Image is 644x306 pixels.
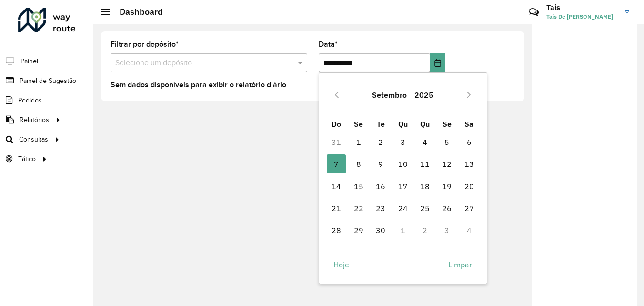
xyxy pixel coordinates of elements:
td: 27 [458,197,480,219]
td: 21 [325,197,347,219]
span: Tais De [PERSON_NAME] [546,12,618,21]
span: 16 [371,177,390,196]
span: 21 [327,199,346,218]
label: Sem dados disponíveis para exibir o relatório diário [111,79,286,91]
span: 2 [371,133,390,152]
button: Previous Month [329,87,344,102]
td: 22 [348,197,370,219]
span: 1 [349,133,368,152]
span: 10 [393,154,413,173]
span: Se [354,119,363,129]
span: 13 [460,154,479,173]
label: Filtrar por depósito [111,39,179,50]
button: Choose Date [430,53,446,72]
span: 17 [393,177,413,196]
button: Limpar [440,255,480,274]
span: Do [332,119,341,129]
h2: Dashboard [110,7,163,17]
span: 6 [460,133,479,152]
td: 26 [436,197,458,219]
span: Te [377,119,385,129]
span: 3 [393,133,413,152]
span: Se [443,119,452,129]
span: Pedidos [18,95,42,105]
span: 27 [460,199,479,218]
div: Choose Date [319,72,487,284]
span: 14 [327,177,346,196]
span: 8 [349,154,368,173]
button: Choose Month [368,83,411,106]
td: 2 [414,219,436,241]
button: Choose Year [411,83,437,106]
span: Hoje [333,259,349,270]
td: 13 [458,153,480,175]
td: 31 [325,131,347,153]
label: Data [319,39,338,50]
td: 2 [370,131,392,153]
td: 18 [414,175,436,197]
span: 30 [371,221,390,240]
td: 10 [392,153,413,175]
span: 29 [349,221,368,240]
span: Painel de Sugestão [20,76,76,86]
td: 5 [436,131,458,153]
td: 3 [436,219,458,241]
span: 12 [437,154,456,173]
td: 12 [436,153,458,175]
span: 24 [393,199,413,218]
td: 28 [325,219,347,241]
span: 19 [437,177,456,196]
a: Contato Rápido [523,2,544,22]
span: 9 [371,154,390,173]
span: 15 [349,177,368,196]
td: 30 [370,219,392,241]
span: 5 [437,133,456,152]
span: Relatórios [20,115,49,125]
td: 23 [370,197,392,219]
span: 28 [327,221,346,240]
span: Tático [18,154,36,164]
td: 1 [392,219,413,241]
button: Hoje [325,255,357,274]
td: 19 [436,175,458,197]
span: Qu [398,119,408,129]
h3: Tais [546,3,618,12]
span: 11 [415,154,434,173]
td: 14 [325,175,347,197]
td: 1 [348,131,370,153]
span: 7 [327,154,346,173]
span: 25 [415,199,434,218]
span: 23 [371,199,390,218]
td: 9 [370,153,392,175]
button: Next Month [461,87,476,102]
td: 6 [458,131,480,153]
span: Consultas [19,134,48,144]
td: 11 [414,153,436,175]
span: 26 [437,199,456,218]
span: Limpar [448,259,472,270]
td: 15 [348,175,370,197]
td: 24 [392,197,413,219]
td: 20 [458,175,480,197]
td: 4 [458,219,480,241]
span: 20 [460,177,479,196]
td: 7 [325,153,347,175]
td: 25 [414,197,436,219]
span: 22 [349,199,368,218]
td: 4 [414,131,436,153]
td: 29 [348,219,370,241]
span: 18 [415,177,434,196]
span: Qu [420,119,430,129]
td: 16 [370,175,392,197]
td: 3 [392,131,413,153]
span: 4 [415,133,434,152]
td: 17 [392,175,413,197]
span: Painel [20,56,38,66]
td: 8 [348,153,370,175]
span: Sa [464,119,473,129]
